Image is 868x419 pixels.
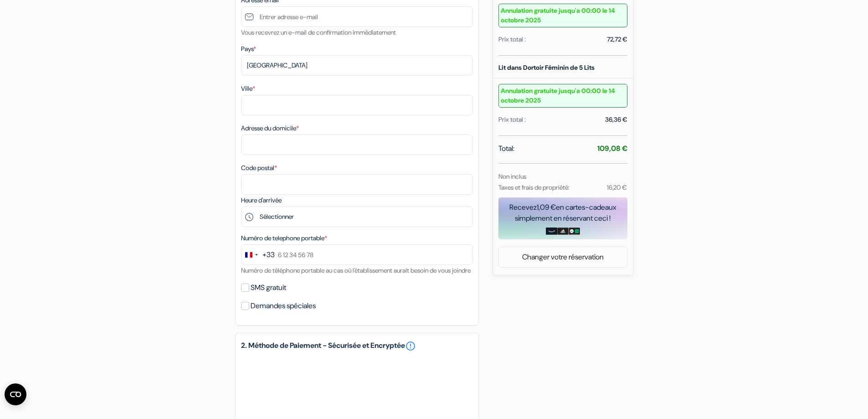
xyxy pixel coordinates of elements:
[241,245,275,264] button: Change country, selected France (+33)
[498,63,595,72] b: Lit dans Dortoir Féminin de 5 Lits
[251,281,286,294] label: SMS gratuit
[557,228,569,235] img: adidas-card.png
[262,249,275,260] div: +33
[241,196,282,205] label: Heure d'arrivée
[607,35,627,44] div: 72,72 €
[499,248,627,266] a: Changer votre réservation
[546,228,557,235] img: amazon-card-no-text.png
[241,44,256,54] label: Pays
[405,341,416,352] a: error_outline
[569,228,580,235] img: uber-uber-eats-card.png
[498,84,627,108] small: Annulation gratuite jusqu'a 00:00 le 14 octobre 2025
[241,233,327,243] label: Numéro de telephone portable
[498,4,627,27] small: Annulation gratuite jusqu'a 00:00 le 14 octobre 2025
[241,28,396,36] small: Vous recevrez un e-mail de confirmation immédiatement
[241,163,277,173] label: Code postal
[498,115,526,124] div: Prix total :
[607,183,627,191] small: 16,20 €
[251,300,316,312] label: Demandes spéciales
[498,143,514,154] span: Total:
[498,35,526,44] div: Prix total :
[241,124,299,133] label: Adresse du domicile
[241,244,473,265] input: 6 12 34 56 78
[5,383,26,405] button: Ouvrir le widget CMP
[498,183,570,191] small: Taxes et frais de propriété:
[498,202,627,224] div: Recevez en cartes-cadeaux simplement en réservant ceci !
[241,341,473,352] h5: 2. Méthode de Paiement - Sécurisée et Encryptée
[241,6,473,27] input: Entrer adresse e-mail
[241,266,471,274] small: Numéro de téléphone portable au cas où l'établissement aurait besoin de vous joindre
[597,144,627,153] strong: 109,08 €
[537,202,556,212] span: 1,09 €
[241,84,255,93] label: Ville
[498,172,526,181] small: Non inclus
[605,115,627,124] div: 36,36 €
